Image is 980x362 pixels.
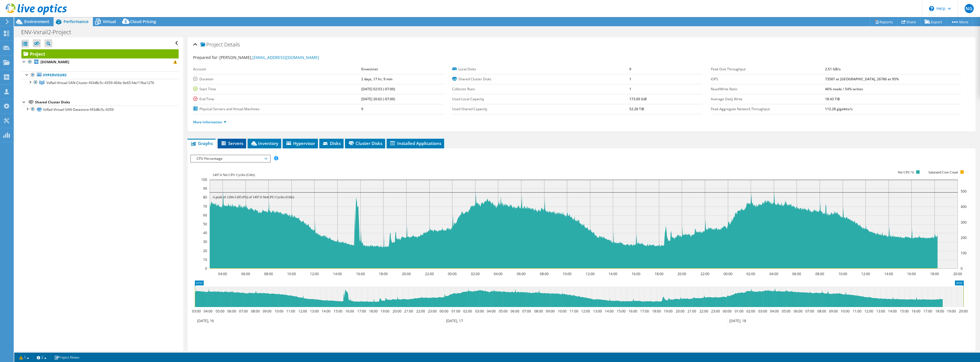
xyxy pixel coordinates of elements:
text: 60 [203,213,207,218]
span: Installed Applications [389,140,441,146]
text: 19:00 [664,309,673,314]
text: 100 [201,177,207,182]
text: 16:00 [628,309,637,314]
span: Servers [220,140,243,146]
span: CPU Percentage [194,155,267,162]
text: 06:00 [517,271,526,276]
text: 22:00 [425,271,434,276]
text: 02:00 [471,271,480,276]
h1: ENV-Vxrail2-Project [19,29,80,35]
b: 9 [629,67,631,71]
text: 0 [961,266,963,271]
text: 90 [203,186,207,191]
b: 173.00 GiB [629,97,647,101]
text: 01:00 [735,309,744,314]
text: 70 [203,204,207,209]
label: Duration [193,76,361,82]
text: 10 [203,257,207,262]
label: Collector Runs [452,86,629,92]
span: VxRail-Virtual-SAN-Cluster-f43d8c5c-4359-404e-9e65-fde11fba1276 [46,80,154,85]
b: 112.28 gigabits/s [825,107,853,111]
text: 18:00 [652,309,661,314]
text: 15:00 [334,309,342,314]
text: 14:00 [888,309,897,314]
span: Project [201,42,223,48]
text: 22:00 [416,309,425,314]
text: 03:00 [758,309,767,314]
text: 15:00 [900,309,909,314]
text: 200 [961,235,967,240]
text: 16:00 [912,309,920,314]
a: [EMAIL_ADDRESS][DOMAIN_NAME] [252,55,319,60]
b: 52.28 TiB [629,107,644,111]
a: VxRail-Virtual-SAN-Datastore-f43d8c5c-4359 [21,106,179,113]
text: 21:00 [687,309,696,314]
text: 08:00 [817,309,826,314]
text: 100 [961,251,967,255]
a: Project Notes [50,354,83,361]
text: 11:00 [569,309,578,314]
text: 05:00 [216,309,224,314]
text: 01:00 [452,309,460,314]
text: 12:00 [586,271,595,276]
b: 2.51 GB/s [825,67,841,71]
text: 10:00 [275,309,283,314]
text: 23:00 [711,309,720,314]
text: 09:00 [546,309,555,314]
text: 22:00 [701,271,709,276]
text: 16:00 [907,271,916,276]
label: Read/Write Ratio [711,86,825,92]
a: More [946,17,973,26]
span: Virtual [103,19,116,24]
text: 14:00 [333,271,342,276]
div: Shared Cluster Disks [35,99,179,106]
text: 07:00 [805,309,814,314]
text: 08:00 [251,309,260,314]
label: End Time [193,96,361,102]
text: 400 [961,204,967,209]
label: Local Disks [452,66,629,72]
a: Export [920,17,947,26]
span: Inventory [250,140,278,146]
text: 300 [961,220,967,225]
text: 16:00 [632,271,640,276]
b: 18.43 TiB [825,97,840,101]
text: 20 [203,248,207,253]
b: 9 [361,107,363,111]
b: 1 [629,77,631,81]
a: [DOMAIN_NAME] [21,58,179,66]
a: 2 [33,354,50,361]
text: 00:00 [724,271,732,276]
text: 20:00 [402,271,411,276]
text: 15:00 [617,309,626,314]
text: 12:00 [861,271,870,276]
label: IOPS [711,76,825,82]
a: More Information [193,120,226,124]
text: 10:00 [838,271,847,276]
text: 10:00 [563,271,571,276]
text: 500 [961,189,967,194]
text: 06:00 [794,309,803,314]
text: 20:00 [677,271,686,276]
a: VxRail-Virtual-SAN-Cluster-f43d8c5c-4359-404e-9e65-fde11fba1276 [21,79,179,86]
text: 18:00 [379,271,388,276]
text: 06:00 [792,271,801,276]
text: 12:00 [298,309,307,314]
text: 06:00 [227,309,236,314]
label: Average Daily Write [711,96,825,102]
text: 18:00 [369,309,378,314]
text: 04:00 [487,309,496,314]
text: 21:00 [404,309,413,314]
b: 73587 at [GEOGRAPHIC_DATA], 26786 at 95% [825,77,899,81]
text: 13:00 [310,309,319,314]
text: 11:00 [286,309,295,314]
text: 19:00 [947,309,956,314]
text: 18:00 [930,271,939,276]
text: 17:00 [357,309,366,314]
text: 06:00 [511,309,519,314]
label: Physical Servers and Virtual Machines [193,106,361,112]
span: Hypervisor [285,140,315,146]
text: 30 [203,239,207,244]
text: 08:00 [264,271,273,276]
text: 06:00 [241,271,250,276]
